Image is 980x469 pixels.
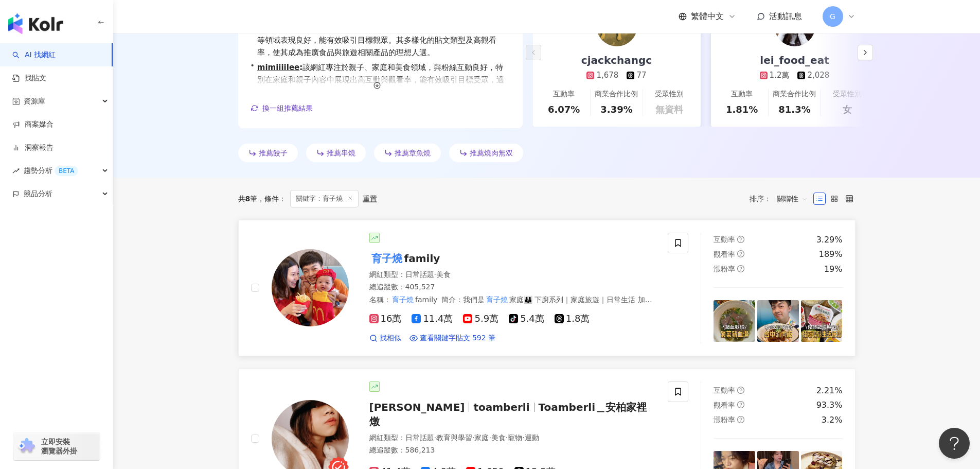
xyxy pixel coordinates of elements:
span: · [522,433,524,442]
span: [PERSON_NAME] [369,401,465,413]
span: 家庭 [474,433,489,442]
div: 3.2% [822,414,843,426]
span: 日常話題 [405,270,434,279]
span: 8 [245,195,251,203]
span: 我們是 [463,296,485,304]
div: 81.3% [778,103,810,116]
span: 美食 [436,270,451,279]
span: 運動 [525,433,539,442]
span: 推薦串燒 [327,149,355,157]
span: · [489,433,491,442]
div: 總追蹤數 ： 586,213 [369,445,656,456]
div: 3.29% [816,234,843,246]
span: 1.8萬 [555,314,590,324]
span: 關聯性 [777,190,808,207]
span: 觀看率 [714,250,735,258]
span: 漲粉率 [714,265,735,273]
div: BETA [55,166,78,176]
span: 寵物 [508,433,522,442]
span: 繁體中文 [691,11,724,22]
div: 互動率 [553,89,575,99]
div: 共 筆 [238,195,258,203]
div: 排序： [750,190,813,207]
div: 3.39% [600,103,632,116]
div: 總追蹤數 ： 405,527 [369,282,656,292]
span: 該網紅專注於美食內容，互動率穩定，特別在美食、旅遊等領域表現良好，能有效吸引目標觀眾。其多樣化的貼文類型及高觀看率，使其成為推廣食品與旅遊相關產品的理想人選。 [257,22,510,59]
div: 互動率 [731,89,753,99]
div: 1.81% [726,103,758,116]
a: 洞察報告 [12,143,54,153]
img: KOL Avatar [272,249,349,326]
a: cjackchangc1,67877互動率6.07%商業合作比例3.39%受眾性別無資料 [533,24,701,127]
span: 活動訊息 [769,11,802,21]
span: 查看關鍵字貼文 592 筆 [420,333,496,343]
span: 漲粉率 [714,415,735,424]
span: Toamberli＿安柏家裡燉 [369,401,647,428]
span: 換一組推薦結果 [262,104,313,112]
span: · [472,433,474,442]
span: 關鍵字：育子燒 [290,190,359,207]
span: 條件 ： [257,195,286,203]
iframe: Help Scout Beacon - Open [939,428,970,459]
div: 受眾性別 [655,89,684,99]
span: : [299,63,302,72]
span: question-circle [737,401,744,408]
span: question-circle [737,416,744,423]
mark: 育子燒 [369,250,404,267]
span: question-circle [737,387,744,394]
span: question-circle [737,265,744,272]
span: 教育與學習 [436,433,472,442]
a: 查看關鍵字貼文 592 筆 [409,333,496,343]
a: 找相似 [369,333,401,343]
span: 競品分析 [24,182,52,205]
span: 推薦餃子 [259,149,288,157]
div: 重置 [363,195,377,203]
span: 互動率 [714,235,735,244]
div: 網紅類型 ： [369,270,656,280]
div: 2,028 [807,70,829,81]
a: KOL Avatar育子燒family網紅類型：日常話題·美食總追蹤數：405,527名稱：育子燒family簡介：我們是育子燒家庭👪 下廚系列｜家庭旅遊｜日常生活 加菲包媽 社群經營負責人😎 ... [238,220,856,356]
span: 名稱 ： [369,296,438,304]
div: • [251,61,510,98]
span: 該網紅專注於親子、家庭和美食領域，與粉絲互動良好，特別在家庭和親子內容中展現出高互動與觀看率，能有效吸引目標受眾，適合相關產品的推廣。 [257,61,510,98]
a: 找貼文 [12,73,46,83]
span: 立即安裝 瀏覽器外掛 [41,437,77,456]
span: 5.9萬 [463,314,498,324]
span: question-circle [737,236,744,243]
img: post-image [714,300,755,342]
div: 93.3% [816,399,843,411]
span: toamberli [473,401,529,413]
span: G [830,11,835,22]
a: searchAI 找網紅 [12,50,56,60]
div: 189% [819,249,843,260]
span: question-circle [737,250,744,257]
span: 趨勢分析 [24,159,78,182]
div: 無資料 [655,103,683,116]
div: • [251,22,510,59]
span: · [506,433,508,442]
span: 資源庫 [24,90,45,113]
div: 6.07% [548,103,580,116]
span: family [404,252,440,265]
span: 5.4萬 [509,314,544,324]
img: logo [8,13,63,34]
span: 找相似 [380,333,401,343]
span: family [415,296,437,304]
div: cjackchangc [571,53,662,67]
span: 互動率 [714,386,735,394]
a: lei_food_eat1.2萬2,028互動率1.81%商業合作比例81.3%受眾性別女 [711,24,879,127]
mark: 育子燒 [485,294,509,305]
img: post-image [757,300,799,342]
div: 商業合作比例 [595,89,638,99]
a: 商案媒合 [12,119,54,130]
div: 19% [824,264,843,275]
span: · [434,433,436,442]
img: post-image [801,300,843,342]
div: 商業合作比例 [773,89,816,99]
div: 1,678 [596,70,618,81]
span: · [434,270,436,279]
button: 換一組推薦結果 [251,100,313,116]
div: 網紅類型 ： [369,433,656,443]
span: 美食 [491,433,506,442]
div: 2.21% [816,385,843,396]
